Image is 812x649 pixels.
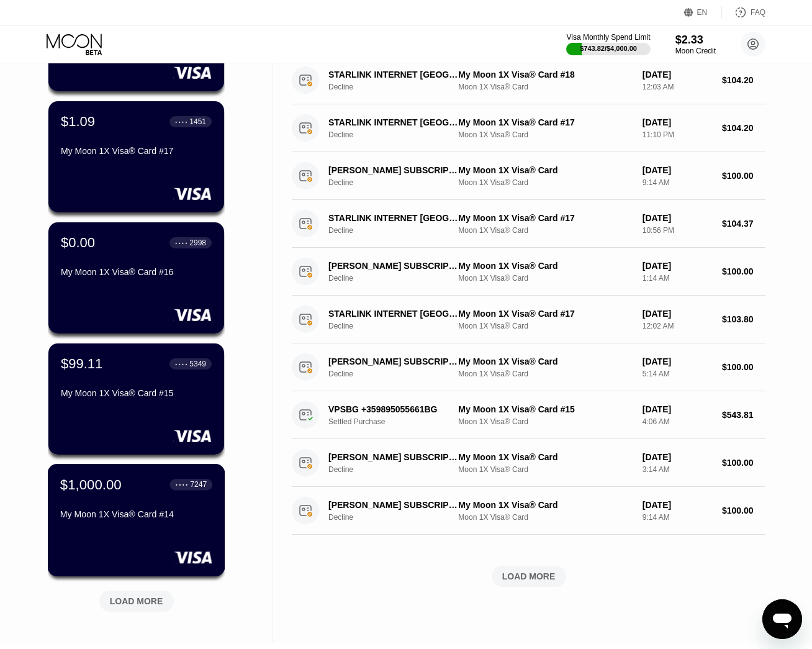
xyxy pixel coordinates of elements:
[328,261,459,271] div: [PERSON_NAME] SUBSCRIPTION [PHONE_NUMBER] US
[328,165,459,175] div: [PERSON_NAME] SUBSCRIPTION [PHONE_NUMBER] US
[762,599,802,639] iframe: Button to launch messaging window
[328,356,459,366] div: [PERSON_NAME] SUBSCRIPTION [PHONE_NUMBER] US
[48,222,224,334] div: $0.00● ● ● ●2998My Moon 1X Visa® Card #16
[643,500,712,510] div: [DATE]
[60,476,122,492] div: $1,000.00
[292,248,765,296] div: [PERSON_NAME] SUBSCRIPTION [PHONE_NUMBER] USDeclineMy Moon 1X Visa® CardMoon 1X Visa® Card[DATE]1...
[328,117,459,127] div: STARLINK INTERNET [GEOGRAPHIC_DATA] IE
[722,266,765,276] div: $100.00
[61,235,95,251] div: $0.00
[458,465,632,474] div: Moon 1X Visa® Card
[61,267,212,277] div: My Moon 1X Visa® Card #16
[643,178,712,187] div: 9:14 AM
[458,261,632,271] div: My Moon 1X Visa® Card
[292,200,765,248] div: STARLINK INTERNET [GEOGRAPHIC_DATA] IEDeclineMy Moon 1X Visa® Card #17Moon 1X Visa® Card[DATE]10:...
[61,114,95,130] div: $1.09
[643,404,712,414] div: [DATE]
[61,356,102,372] div: $99.11
[175,120,187,124] div: ● ● ● ●
[722,506,765,515] div: $100.00
[190,480,207,489] div: 7247
[643,117,712,127] div: [DATE]
[328,274,469,283] div: Decline
[328,70,459,79] div: STARLINK INTERNET [GEOGRAPHIC_DATA] IE
[722,6,765,19] div: FAQ
[643,370,712,378] div: 5:14 AM
[751,8,765,17] div: FAQ
[458,226,632,235] div: Moon 1X Visa® Card
[328,226,469,235] div: Decline
[458,513,632,522] div: Moon 1X Visa® Card
[722,362,765,372] div: $100.00
[643,165,712,175] div: [DATE]
[722,171,765,181] div: $100.00
[684,6,722,19] div: EN
[48,465,224,576] div: $1,000.00● ● ● ●7247My Moon 1X Visa® Card #14
[292,391,765,439] div: VPSBG +359895055661BGSettled PurchaseMy Moon 1X Visa® Card #15Moon 1X Visa® Card[DATE]4:06 AM$543.81
[722,458,765,468] div: $100.00
[90,586,183,612] div: LOAD MORE
[292,343,765,391] div: [PERSON_NAME] SUBSCRIPTION [PHONE_NUMBER] USDeclineMy Moon 1X Visa® CardMoon 1X Visa® Card[DATE]5...
[175,241,187,245] div: ● ● ● ●
[328,322,469,330] div: Decline
[722,219,765,229] div: $104.37
[458,83,632,91] div: Moon 1X Visa® Card
[458,370,632,378] div: Moon 1X Visa® Card
[328,130,469,139] div: Decline
[643,261,712,271] div: [DATE]
[328,178,469,187] div: Decline
[643,452,712,462] div: [DATE]
[176,483,188,486] div: ● ● ● ●
[643,513,712,522] div: 9:14 AM
[110,596,163,607] div: LOAD MORE
[722,314,765,324] div: $103.80
[60,509,212,519] div: My Moon 1X Visa® Card #14
[328,309,459,319] div: STARLINK INTERNET [GEOGRAPHIC_DATA] IE
[328,404,459,414] div: VPSBG +359895055661BG
[722,123,765,133] div: $104.20
[292,57,765,104] div: STARLINK INTERNET [GEOGRAPHIC_DATA] IEDeclineMy Moon 1X Visa® Card #18Moon 1X Visa® Card[DATE]12:...
[292,566,765,587] div: LOAD MORE
[502,571,556,582] div: LOAD MORE
[189,238,206,247] div: 2998
[458,117,632,127] div: My Moon 1X Visa® Card #17
[643,309,712,319] div: [DATE]
[292,152,765,200] div: [PERSON_NAME] SUBSCRIPTION [PHONE_NUMBER] USDeclineMy Moon 1X Visa® CardMoon 1X Visa® Card[DATE]9...
[458,274,632,283] div: Moon 1X Visa® Card
[566,33,650,42] div: Visa Monthly Spend Limit
[458,356,632,366] div: My Moon 1X Visa® Card
[643,213,712,223] div: [DATE]
[328,370,469,378] div: Decline
[458,452,632,462] div: My Moon 1X Visa® Card
[643,274,712,283] div: 1:14 AM
[643,130,712,139] div: 11:10 PM
[292,296,765,343] div: STARLINK INTERNET [GEOGRAPHIC_DATA] IEDeclineMy Moon 1X Visa® Card #17Moon 1X Visa® Card[DATE]12:...
[328,452,459,462] div: [PERSON_NAME] SUBSCRIPTION [PHONE_NUMBER] US
[643,322,712,330] div: 12:02 AM
[189,360,206,368] div: 5349
[643,83,712,91] div: 12:03 AM
[566,33,650,55] div: Visa Monthly Spend Limit$743.82/$4,000.00
[189,117,206,126] div: 1451
[458,417,632,426] div: Moon 1X Visa® Card
[458,178,632,187] div: Moon 1X Visa® Card
[675,34,716,47] div: $2.33
[643,465,712,474] div: 3:14 AM
[458,130,632,139] div: Moon 1X Visa® Card
[458,322,632,330] div: Moon 1X Visa® Card
[722,410,765,420] div: $543.81
[292,439,765,487] div: [PERSON_NAME] SUBSCRIPTION [PHONE_NUMBER] USDeclineMy Moon 1X Visa® CardMoon 1X Visa® Card[DATE]3...
[722,75,765,85] div: $104.20
[61,388,212,398] div: My Moon 1X Visa® Card #15
[458,70,632,79] div: My Moon 1X Visa® Card #18
[643,417,712,426] div: 4:06 AM
[458,500,632,510] div: My Moon 1X Visa® Card
[458,404,632,414] div: My Moon 1X Visa® Card #15
[48,343,224,455] div: $99.11● ● ● ●5349My Moon 1X Visa® Card #15
[643,226,712,235] div: 10:56 PM
[458,165,632,175] div: My Moon 1X Visa® Card
[292,487,765,535] div: [PERSON_NAME] SUBSCRIPTION [PHONE_NUMBER] USDeclineMy Moon 1X Visa® CardMoon 1X Visa® Card[DATE]9...
[328,213,459,223] div: STARLINK INTERNET [GEOGRAPHIC_DATA] IE
[580,45,637,52] div: $743.82 / $4,000.00
[458,213,632,223] div: My Moon 1X Visa® Card #17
